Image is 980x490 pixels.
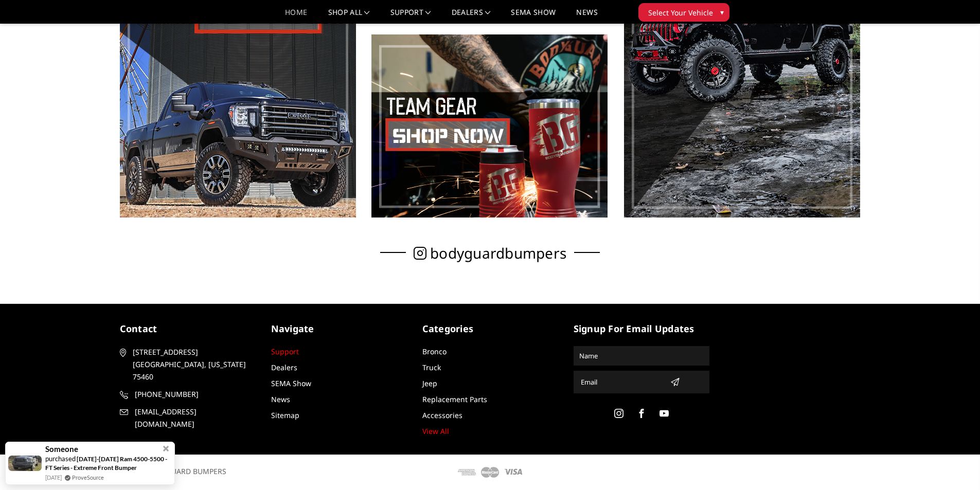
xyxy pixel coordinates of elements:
span: [PHONE_NUMBER] [135,388,254,401]
span: [STREET_ADDRESS] [GEOGRAPHIC_DATA], [US_STATE] 75460 [133,346,252,383]
a: Dealers [452,9,491,24]
a: News [576,9,597,24]
span: purchased [45,455,76,463]
a: Home [285,9,307,24]
a: Replacement Parts [422,394,487,404]
h5: signup for email updates [574,322,709,336]
iframe: Chat Widget [929,441,980,490]
input: Email [577,374,666,390]
a: [EMAIL_ADDRESS][DOMAIN_NAME] [120,406,256,430]
a: Support [271,347,299,356]
h5: contact [120,322,256,336]
a: Support [390,9,431,24]
a: Truck [422,362,441,372]
a: SEMA Show [271,378,311,388]
h5: Navigate [271,322,407,336]
span: [EMAIL_ADDRESS][DOMAIN_NAME] [135,406,254,430]
a: ProveSource [72,473,104,482]
h5: Categories [422,322,558,336]
a: Jeep [422,378,437,388]
a: [DATE]-[DATE] Ram 4500-5500 - FT Series - Extreme Front Bumper [45,455,167,471]
input: Name [575,348,708,364]
a: Bronco [422,347,447,356]
span: [DATE] [45,473,62,482]
span: Someone [45,445,78,453]
a: SEMA Show [511,9,556,24]
a: Accessories [422,410,462,420]
a: Sitemap [271,410,299,420]
span: Select Your Vehicle [648,7,713,18]
span: ▾ [720,7,724,17]
button: Select Your Vehicle [638,3,729,22]
img: provesource social proof notification image [8,456,42,471]
span: bodyguardbumpers [430,248,566,259]
a: shop all [328,9,370,24]
a: [PHONE_NUMBER] [120,388,256,401]
a: Dealers [271,362,297,372]
a: View All [422,426,449,436]
a: News [271,394,290,404]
